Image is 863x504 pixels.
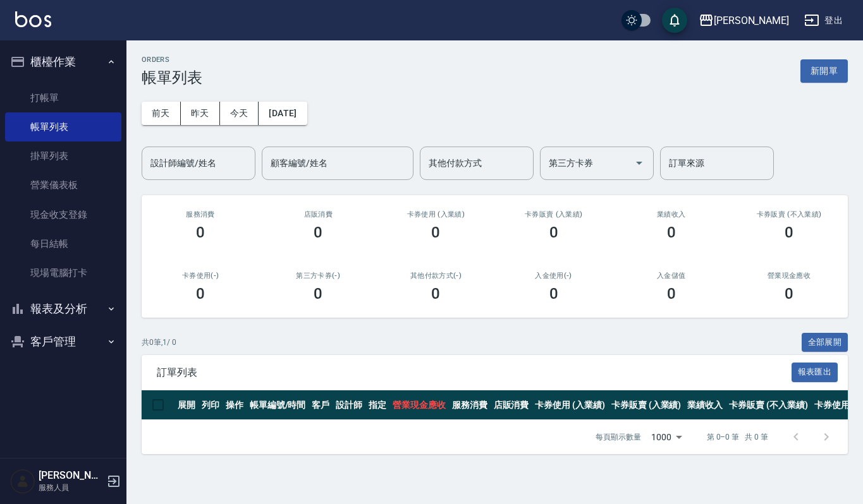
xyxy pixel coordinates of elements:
h3: 0 [314,224,322,241]
h2: 卡券販賣 (不入業績) [745,210,833,219]
h2: 卡券使用 (入業績) [392,210,479,219]
th: 營業現金應收 [389,390,449,420]
button: 新開單 [800,59,848,83]
h3: 0 [431,224,440,241]
th: 業績收入 [684,390,726,420]
div: [PERSON_NAME] [714,13,789,28]
h3: 0 [785,285,793,303]
th: 列印 [199,390,223,420]
h3: 服務消費 [157,210,244,219]
div: 1000 [646,420,687,454]
h3: 0 [549,285,558,303]
img: Person [10,469,35,494]
span: 訂單列表 [157,366,792,379]
h2: 入金儲值 [628,272,715,280]
h3: 帳單列表 [142,69,202,87]
p: 服務人員 [39,482,103,493]
button: 客戶管理 [5,325,121,358]
button: 前天 [142,102,181,125]
button: save [662,8,687,33]
button: 登出 [799,9,848,32]
p: 第 0–0 筆 共 0 筆 [707,431,768,443]
a: 每日結帳 [5,229,121,258]
th: 操作 [223,390,247,420]
th: 服務消費 [449,390,491,420]
h2: 卡券使用(-) [157,272,244,280]
th: 指定 [365,390,389,420]
h2: ORDERS [142,56,202,64]
p: 每頁顯示數量 [596,431,641,443]
h2: 其他付款方式(-) [392,272,479,280]
th: 設計師 [333,390,365,420]
a: 現金收支登錄 [5,200,121,229]
h3: 0 [196,285,205,303]
h5: [PERSON_NAME] [39,469,103,482]
img: Logo [15,11,51,27]
h2: 卡券販賣 (入業績) [510,210,597,219]
h2: 業績收入 [628,210,715,219]
h3: 0 [549,224,558,241]
h3: 0 [314,285,322,303]
button: 櫃檯作業 [5,45,121,78]
a: 掛單列表 [5,141,121,171]
button: 全部展開 [802,333,848,352]
th: 店販消費 [491,390,532,420]
h3: 0 [667,285,676,303]
button: 報表匯出 [792,363,838,382]
a: 現場電腦打卡 [5,258,121,287]
h2: 入金使用(-) [510,272,597,280]
p: 共 0 筆, 1 / 0 [142,337,176,348]
h2: 營業現金應收 [745,272,833,280]
a: 報表匯出 [792,366,838,378]
a: 帳單列表 [5,112,121,141]
th: 展開 [174,390,199,420]
h2: 第三方卡券(-) [274,272,362,280]
button: 報表及分析 [5,292,121,325]
h3: 0 [431,285,440,303]
th: 帳單編號/時間 [247,390,309,420]
th: 卡券販賣 (入業績) [608,390,685,420]
button: Open [629,153,649,173]
a: 營業儀表板 [5,171,121,200]
h2: 店販消費 [274,210,362,219]
button: [PERSON_NAME] [694,8,794,33]
h3: 0 [196,224,205,241]
h3: 0 [667,224,676,241]
h3: 0 [785,224,793,241]
a: 打帳單 [5,83,121,112]
th: 卡券使用(-) [811,390,863,420]
a: 新開單 [800,64,848,76]
th: 卡券販賣 (不入業績) [726,390,811,420]
th: 客戶 [309,390,333,420]
button: 今天 [220,102,259,125]
button: [DATE] [259,102,307,125]
button: 昨天 [181,102,220,125]
th: 卡券使用 (入業績) [532,390,608,420]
